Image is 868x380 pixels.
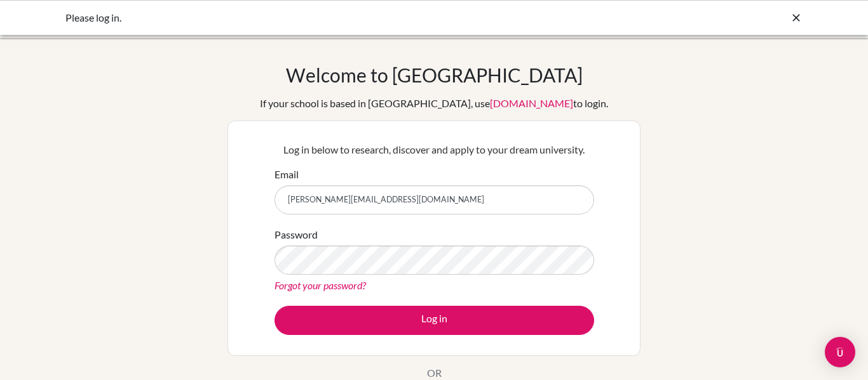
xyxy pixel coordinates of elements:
button: Log in [275,306,594,335]
label: Password [275,227,318,242]
a: Forgot your password? [275,279,366,291]
a: [DOMAIN_NAME] [490,97,573,109]
label: Email [275,167,299,182]
div: Open Intercom Messenger [825,337,855,367]
h1: Welcome to [GEOGRAPHIC_DATA] [286,63,583,86]
p: Log in below to research, discover and apply to your dream university. [275,142,594,157]
div: If your school is based in [GEOGRAPHIC_DATA], use to login. [260,96,608,111]
div: Please log in. [65,10,612,25]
